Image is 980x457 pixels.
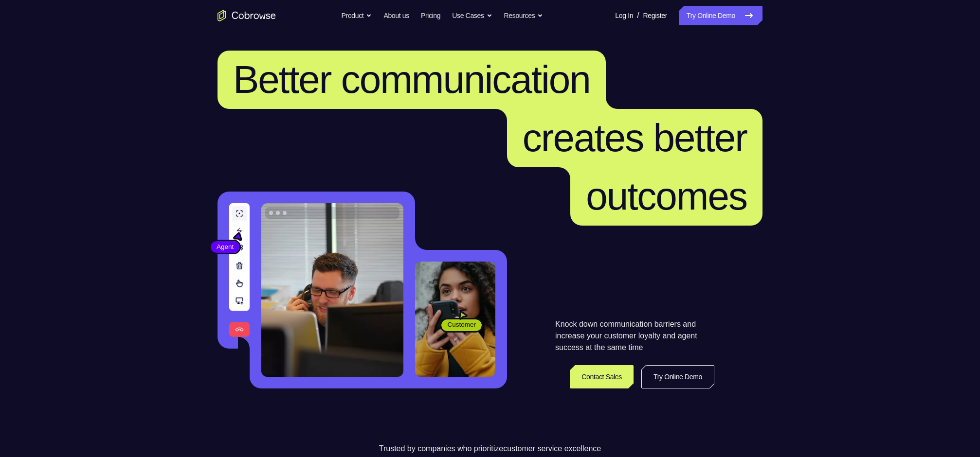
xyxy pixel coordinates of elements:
button: Resources [504,6,544,25]
button: Use Cases [452,6,492,25]
a: Try Online Demo [641,365,714,388]
span: outcomes [586,175,747,218]
p: Knock down communication barriers and increase your customer loyalty and agent success at the sam... [555,318,714,353]
span: Better communication [233,58,590,101]
a: Try Online Demo [679,6,762,25]
a: Go to the home page [218,10,276,21]
img: A series of tools used in co-browsing sessions [229,203,250,337]
a: Contact Sales [570,365,634,388]
img: A customer holding their phone [415,262,495,377]
a: Pricing [421,6,440,25]
span: customer service excellence [503,444,601,453]
a: Log In [615,6,633,25]
span: / [637,10,639,21]
span: creates better [523,116,747,159]
a: Register [643,6,667,25]
span: Agent [211,242,239,252]
a: About us [383,6,409,25]
button: Product [342,6,372,25]
span: Customer [441,320,482,330]
img: A customer support agent talking on the phone [261,203,403,377]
